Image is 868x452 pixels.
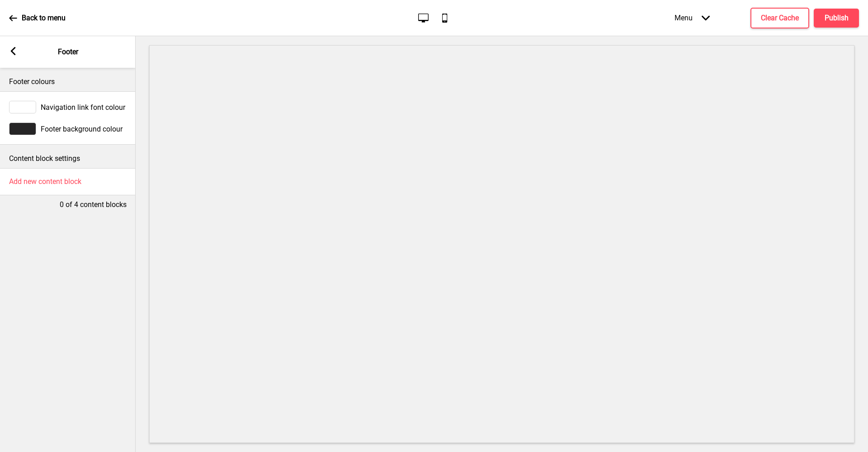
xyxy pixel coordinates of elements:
[41,103,125,112] span: Navigation link font colour
[58,47,78,57] p: Footer
[761,13,799,23] h4: Clear Cache
[41,125,123,133] span: Footer background colour
[22,13,66,23] p: Back to menu
[9,6,66,30] a: Back to menu
[9,154,127,164] p: Content block settings
[9,122,127,135] div: Footer background colour
[9,77,127,87] p: Footer colours
[665,5,719,31] div: Menu
[750,8,809,28] button: Clear Cache
[9,177,81,187] h4: Add new content block
[814,9,859,28] button: Publish
[825,13,849,23] h4: Publish
[60,200,127,210] p: 0 of 4 content blocks
[9,101,127,113] div: Navigation link font colour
